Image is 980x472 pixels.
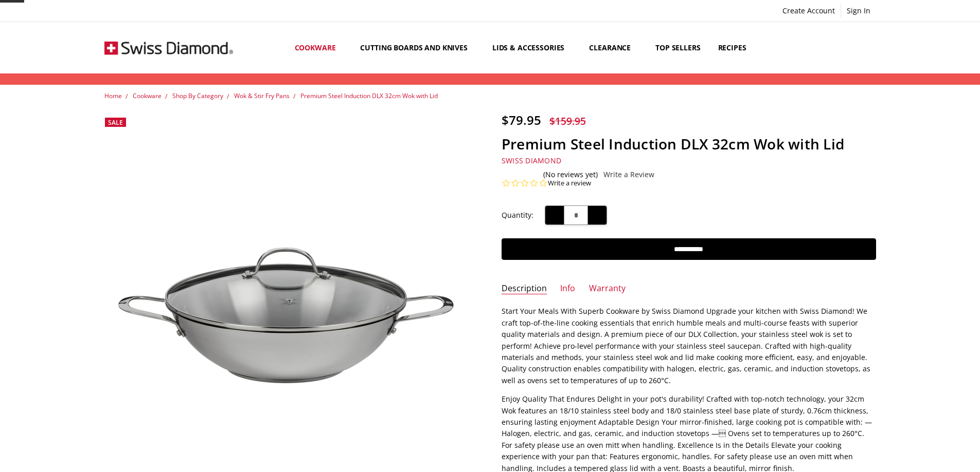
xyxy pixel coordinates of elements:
[172,91,223,100] a: Shop By Category
[589,283,626,295] a: Warranty
[543,171,598,179] span: (No reviews yet)
[777,4,841,18] a: Create Account
[104,175,479,424] img: Premium Steel Induction DLX 32cm Wok with Lid
[502,111,541,128] span: $79.95
[603,171,654,179] a: Write a Review
[560,283,575,295] a: Info
[709,25,755,70] a: Recipes
[548,179,591,188] a: Write a review
[502,135,876,153] h1: Premium Steel Induction DLX 32cm Wok with Lid
[108,118,123,127] span: Sale
[647,25,709,70] a: Top Sellers
[502,283,547,295] a: Description
[549,114,586,128] span: $159.95
[841,4,876,18] a: Sign In
[502,156,561,165] a: Swiss Diamond
[300,91,438,100] a: Premium Steel Induction DLX 32cm Wok with Lid
[286,25,352,70] a: Cookware
[502,306,876,386] p: Start Your Meals With Superb Cookware by Swiss Diamond Upgrade your kitchen with Swiss Diamond! W...
[580,25,647,70] a: Clearance
[104,22,233,73] img: Free Shipping On Every Order
[133,91,162,100] a: Cookware
[484,25,580,70] a: Lids & Accessories
[351,25,484,70] a: Cutting boards and knives
[234,91,290,100] a: Wok & Stir Fry Pans
[502,210,533,221] label: Quantity:
[104,91,122,100] a: Home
